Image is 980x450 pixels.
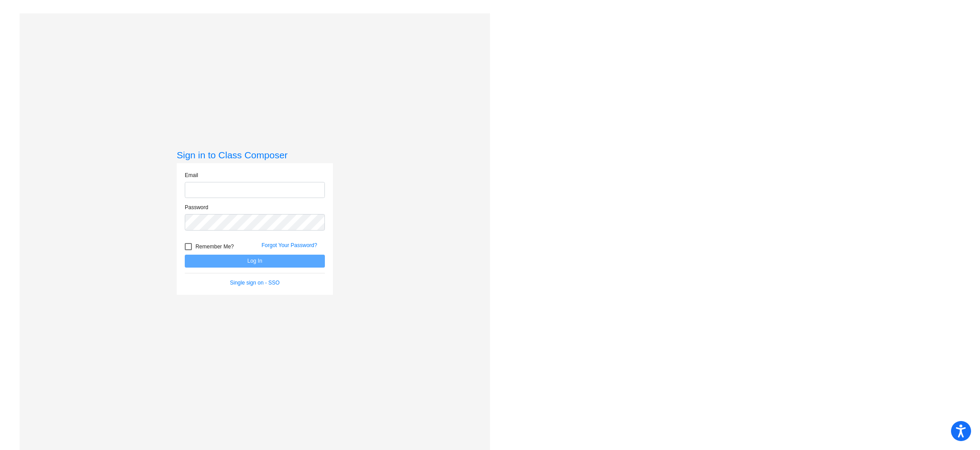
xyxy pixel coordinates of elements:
[230,280,279,286] a: Single sign on - SSO
[195,241,234,252] span: Remember Me?
[185,203,208,211] label: Password
[177,149,333,161] h3: Sign in to Class Composer
[185,171,198,179] label: Email
[185,255,325,268] button: Log In
[262,242,317,248] a: Forgot Your Password?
